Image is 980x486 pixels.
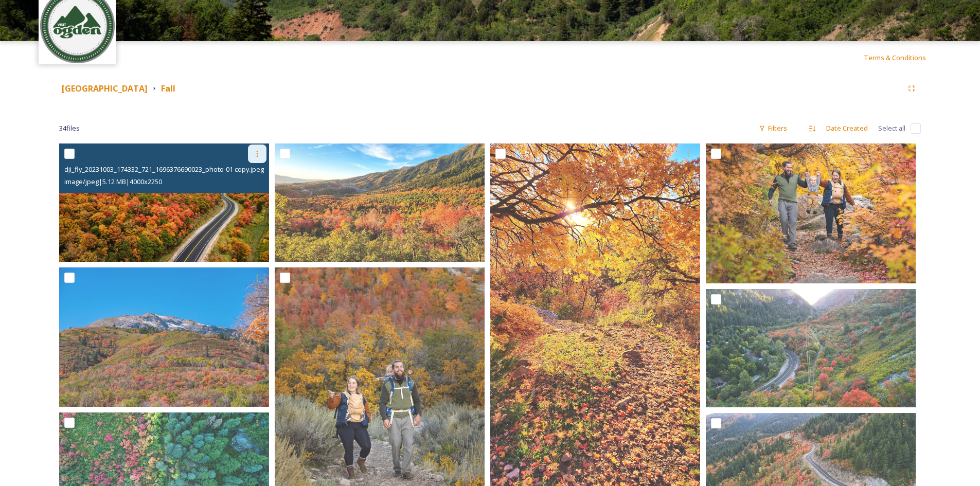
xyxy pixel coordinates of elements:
img: dji_fly_20231003_174332_721_1696376690023_photo-01 copy.jpeg [59,143,269,262]
span: Terms & Conditions [864,53,926,62]
img: 20230930_074508-023.jpeg [275,143,485,262]
span: dji_fly_20231003_174332_721_1696376690023_photo-01 copy.jpeg [64,165,264,174]
img: 231020-family-mnt-visitogden-26.jpg [706,143,916,283]
strong: [GEOGRAPHIC_DATA] [62,83,148,94]
span: 34 file s [59,123,80,133]
img: WID_1018.jpg [59,267,269,407]
img: dji_fly_20230928_182500_338_1695947202352_photo-01.jpeg [706,289,916,407]
div: Filters [754,118,792,138]
span: image/jpeg | 5.12 MB | 4000 x 2250 [64,177,162,186]
div: Date Created [821,118,873,138]
strong: Fall [161,83,175,94]
a: Terms & Conditions [864,51,941,64]
span: Select all [878,123,905,133]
